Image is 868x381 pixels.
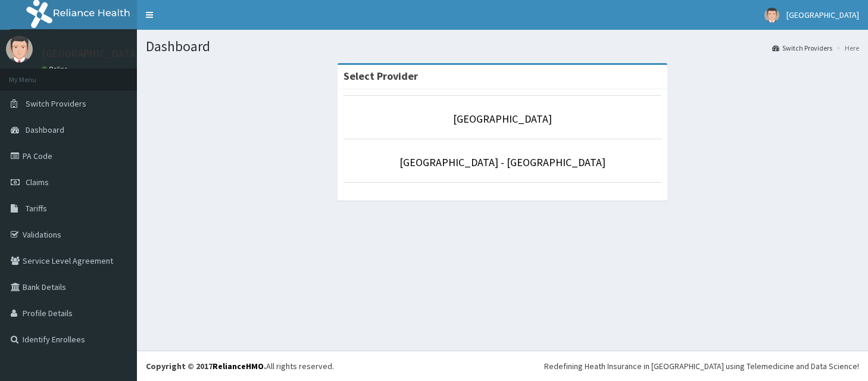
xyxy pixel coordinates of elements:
[42,48,140,59] p: [GEOGRAPHIC_DATA]
[42,65,70,73] a: Online
[399,155,605,169] a: [GEOGRAPHIC_DATA] - [GEOGRAPHIC_DATA]
[146,361,266,371] strong: Copyright © 2017 .
[786,10,859,20] span: [GEOGRAPHIC_DATA]
[26,98,86,109] span: Switch Providers
[344,69,418,83] strong: Select Provider
[764,8,779,23] img: User Image
[26,203,47,214] span: Tariffs
[213,361,264,371] a: RelianceHMO
[6,36,33,63] img: User Image
[833,43,859,53] li: Here
[772,43,832,53] a: Switch Providers
[453,112,552,126] a: [GEOGRAPHIC_DATA]
[26,124,64,135] span: Dashboard
[544,360,859,372] div: Redefining Heath Insurance in [GEOGRAPHIC_DATA] using Telemedicine and Data Science!
[137,351,868,381] footer: All rights reserved.
[26,177,49,188] span: Claims
[146,39,859,54] h1: Dashboard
